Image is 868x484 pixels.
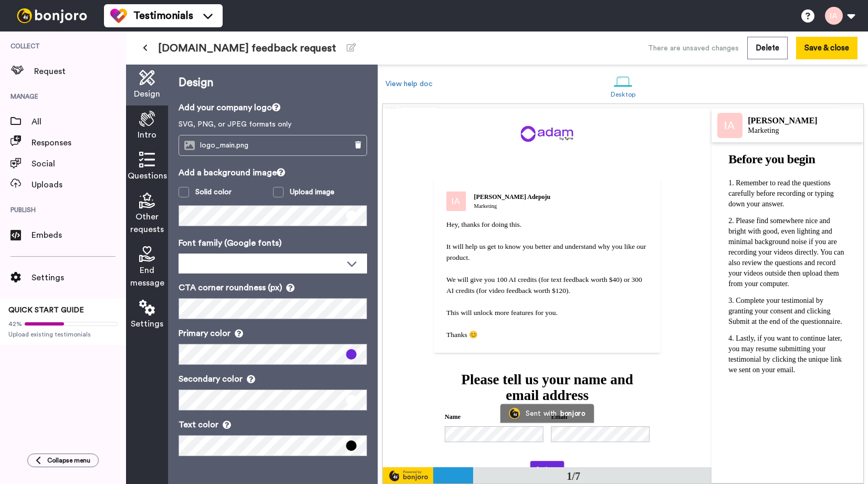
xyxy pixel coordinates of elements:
[605,67,641,103] a: Desktop
[520,125,574,142] img: 21b63063-143f-4c6d-8cc4-56492f900303
[8,320,22,328] span: 42%
[130,264,164,289] span: End message
[195,187,232,197] div: Solid color
[179,373,367,385] p: Secondary color
[728,179,835,208] span: Remember to read the questions carefully before recording or typing down your answer.
[474,202,551,210] div: Marketing
[445,372,650,403] div: Please tell us your name and email address
[32,178,126,191] span: Uploads
[796,37,857,59] button: Save & close
[134,88,160,100] span: Design
[32,157,126,170] span: Social
[446,220,521,228] span: Hey, thanks for doing this.
[32,229,126,241] span: Embeds
[8,307,84,314] span: QUICK START GUIDE
[446,191,466,211] img: Marketing
[110,7,127,24] img: tm-color.svg
[47,456,90,465] span: Collapse menu
[32,115,126,128] span: All
[648,43,739,54] div: There are unsaved changes
[131,318,163,330] span: Settings
[560,409,585,417] div: bonjoro
[179,166,367,179] p: Add a background image
[717,113,742,138] img: Profile Image
[728,152,815,166] span: Before you begin
[179,75,367,91] p: Design
[747,37,788,59] button: Delete
[128,170,167,182] span: Questions
[179,281,367,294] p: CTA corner roundness (px)
[526,409,557,417] div: Sent with
[748,115,863,125] div: [PERSON_NAME]
[179,327,367,340] p: Primary color
[385,80,433,88] a: View help doc
[27,454,99,467] button: Collapse menu
[446,276,643,294] span: We will give you 100 AI credits (for text feedback worth $40) or 300 AI credits (for video feedba...
[130,211,164,236] span: Other requests
[133,8,193,23] span: Testimonials
[530,461,564,477] button: Let's go
[200,141,254,150] span: logo_main.png
[728,217,846,288] span: Please find somewhere nice and bright with good, even lighting and minimal background noise if yo...
[179,418,367,431] p: Text color
[728,334,844,374] span: Lastly, if you want to continue later, you may resume submitting your testimonial by clicking the...
[446,331,478,339] span: Thanks 😊
[383,469,433,482] img: powered-by-bj.svg
[138,129,156,141] span: Intro
[34,65,126,78] span: Request
[474,192,551,202] div: [PERSON_NAME] Adepoju
[158,41,336,56] span: [DOMAIN_NAME] feedback request
[179,101,367,114] p: Add your company logo
[290,187,334,197] div: Upload image
[8,330,118,339] span: Upload existing testimonials
[728,297,842,325] span: Complete your testimonial by granting your consent and clicking Submit at the end of the question...
[611,91,635,98] div: Desktop
[548,469,599,483] div: 1/7
[32,136,126,149] span: Responses
[748,127,863,135] div: Marketing
[446,243,648,261] span: It will help us get to know you better and understand why you like our product.
[179,237,367,249] p: Font family (Google fonts)
[13,8,91,23] img: bj-logo-header-white.svg
[500,404,594,423] a: Bonjoro LogoSent withbonjoro
[179,119,367,130] p: SVG, PNG, or JPEG formats only
[509,407,520,418] img: Bonjoro Logo
[32,271,126,284] span: Settings
[446,309,558,317] span: This will unlock more features for you.
[445,412,461,422] label: Name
